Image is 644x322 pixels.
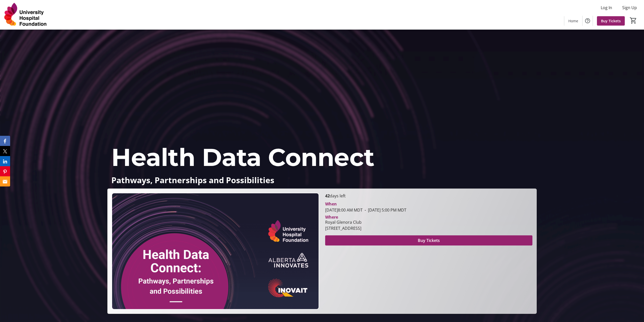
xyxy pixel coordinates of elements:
[363,207,406,213] span: [DATE] 5:00 PM MDT
[325,235,532,245] button: Buy Tickets
[325,193,532,199] p: days left
[111,176,533,184] p: Pathways, Partnerships and Possibilities
[564,16,582,26] a: Home
[363,207,368,213] span: -
[325,219,362,225] div: Royal Glenora Club
[3,2,48,27] img: University Hospital Foundation's Logo
[618,4,641,12] button: Sign Up
[629,16,638,25] button: Cart
[325,225,362,231] div: [STREET_ADDRESS]
[111,142,375,172] span: Health Data Connect
[325,193,330,199] span: 42
[325,215,338,219] div: Where
[601,5,612,11] span: Log In
[597,4,616,12] button: Log In
[597,16,625,26] a: Buy Tickets
[601,18,621,24] span: Buy Tickets
[325,207,363,213] span: [DATE] 8:00 AM MDT
[622,5,637,11] span: Sign Up
[112,193,319,310] img: Campaign CTA Media Photo
[583,16,593,26] button: Help
[325,201,337,207] div: When
[568,18,578,24] span: Home
[418,237,440,243] span: Buy Tickets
